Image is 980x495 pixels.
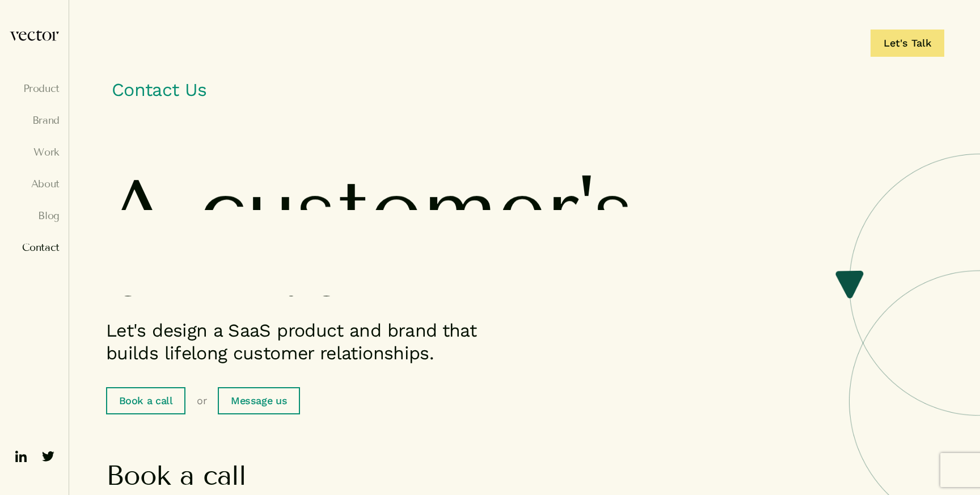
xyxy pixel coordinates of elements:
[39,447,57,465] img: ico-twitter-fill
[106,73,943,112] h1: Contact Us
[106,319,492,364] p: Let's design a SaaS product and brand that builds lifelong customer relationships.
[871,30,944,57] a: Let's Talk
[9,146,60,158] a: Work
[106,387,185,414] a: Book a call
[106,285,223,371] span: for
[106,460,787,492] h2: Book a call
[106,168,169,254] span: A
[197,394,206,408] span: or
[9,242,60,253] a: Contact
[9,115,60,126] a: Brand
[12,447,30,465] img: ico-linkedin
[218,387,299,414] a: Message us
[9,83,60,94] a: Product
[9,210,60,221] a: Blog
[199,168,635,254] span: customer's
[254,285,385,371] span: life
[9,178,60,190] a: About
